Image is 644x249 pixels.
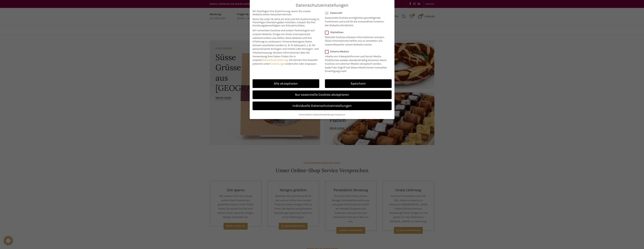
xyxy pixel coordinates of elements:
[325,11,387,15] label: Essenziell
[253,58,318,65] span: Sie können Ihre Auswahl jederzeit unter widerrufen oder anpassen.
[253,10,319,16] span: Wir benötigen Ihre Zustimmung, bevor Sie unsere Website weiter besuchen können.
[261,58,288,62] a: Datenschutzerklärung
[325,50,389,53] label: Externe Medien
[253,40,319,54] span: Personenbezogene Daten können verarbeitet werden (z. B. IP-Adressen), z. B. für personalisierte A...
[253,90,392,99] a: Nur essenzielle Cookies akzeptieren
[325,79,392,88] a: Speichern
[253,29,315,43] span: Wir verwenden Cookies und andere Technologien auf unserer Website. Einige von ihnen sind essenzie...
[325,31,387,34] label: Statistiken
[270,62,286,65] a: Einstellungen
[253,18,319,27] span: Wenn Sie unter 16 Jahre alt sind und Ihre Zustimmung zu freiwilligen Diensten geben möchten, müss...
[325,15,387,27] p: Essenzielle Cookies ermöglichen grundlegende Funktionen und sind für die einwandfreie Funktion de...
[299,113,312,116] a: Cookie-Details
[325,53,389,73] p: Inhalte von Videoplattformen und Social-Media-Plattformen werden standardmäßig blockiert. Wenn Co...
[253,102,392,110] a: Individuelle Datenschutzeinstellungen
[313,113,333,116] a: Datenschutzerklärung
[335,113,345,116] a: Impressum
[253,79,319,88] a: Alle akzeptieren
[253,51,310,62] span: Weitere Informationen über die Verwendung Ihrer Daten finden Sie in unserer .
[325,34,387,47] p: Statistik Cookies erfassen Informationen anonym. Diese Informationen helfen uns zu verstehen, wie...
[296,3,348,8] span: Datenschutzeinstellungen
